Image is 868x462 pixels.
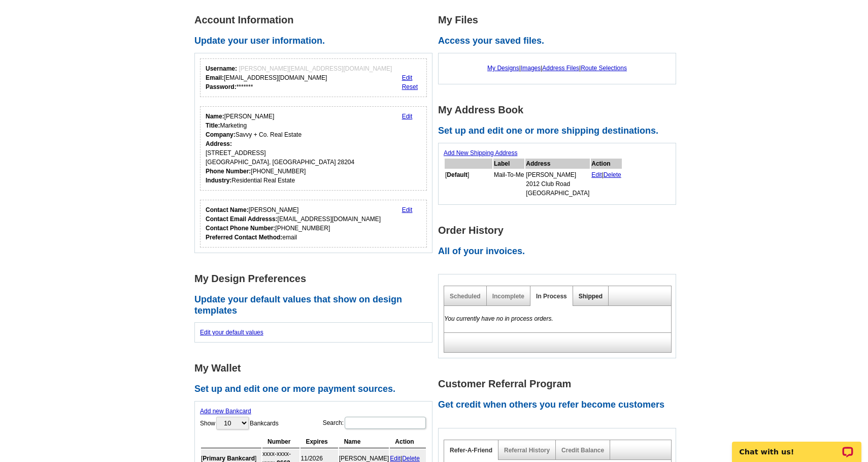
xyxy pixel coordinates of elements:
a: Reset [402,83,418,90]
h1: My Address Book [438,105,682,115]
strong: Username: [206,65,237,72]
th: Action [390,436,426,448]
a: Delete [402,455,420,462]
h2: Update your default values that show on design templates [194,294,438,316]
th: Address [525,159,590,169]
strong: Address: [206,140,232,147]
strong: Industry: [206,177,231,184]
h1: Customer Referral Program [438,379,682,389]
a: Edit [402,74,413,81]
h2: All of your invoices. [438,246,682,257]
em: You currently have no in process orders. [444,315,553,322]
th: Number [262,436,299,448]
a: Credit Balance [561,447,604,454]
a: Edit [591,171,602,178]
div: [PERSON_NAME] Marketing Savvy + Co. Real Estate [STREET_ADDRESS] [GEOGRAPHIC_DATA], [GEOGRAPHIC_D... [206,112,354,185]
strong: Title: [206,122,220,129]
a: Edit [402,206,413,213]
h1: Order History [438,225,682,236]
a: Edit [402,113,413,120]
td: | [591,170,622,198]
h2: Update your user information. [194,36,438,47]
td: [ ] [445,170,492,198]
h2: Set up and edit one or more payment sources. [194,384,438,395]
div: [PERSON_NAME] [EMAIL_ADDRESS][DOMAIN_NAME] [PHONE_NUMBER] email [206,205,381,242]
strong: Email: [206,74,224,81]
strong: Phone Number: [206,168,251,175]
div: Who should we contact regarding order issues? [200,200,427,248]
span: [PERSON_NAME][EMAIL_ADDRESS][DOMAIN_NAME] [239,65,392,72]
a: My Designs [487,65,519,72]
h1: My Files [438,15,682,25]
h2: Set up and edit one or more shipping destinations. [438,126,682,137]
div: Your login information. [200,58,427,97]
h2: Get credit when others you refer become customers [438,399,682,411]
a: Images [521,65,541,72]
a: Referral History [504,447,550,454]
a: Route Selections [581,65,627,72]
h1: Account Information [194,15,438,25]
h1: My Wallet [194,363,438,374]
strong: Contact Phone Number: [206,225,275,232]
a: Edit [390,455,400,462]
a: Delete [604,171,621,178]
a: Incomplete [492,293,524,300]
th: Label [493,159,524,169]
label: Search: [323,416,427,430]
a: In Process [536,293,567,300]
div: [EMAIL_ADDRESS][DOMAIN_NAME] ******* [206,64,392,91]
b: Primary Bankcard [203,455,255,462]
h2: Access your saved files. [438,36,682,47]
label: Show Bankcards [200,416,279,430]
input: Search: [345,417,426,429]
div: Your personal details. [200,106,427,191]
a: Edit your default values [200,329,263,336]
a: Add new Bankcard [200,408,251,415]
h1: My Design Preferences [194,273,438,284]
select: ShowBankcards [216,417,249,429]
td: [PERSON_NAME] 2012 Club Road [GEOGRAPHIC_DATA] [525,170,590,198]
a: Shipped [579,293,603,300]
div: | | | [444,58,671,78]
strong: Contact Name: [206,206,249,213]
th: Expires [301,436,338,448]
th: Name [339,436,389,448]
iframe: LiveChat chat widget [725,430,868,462]
a: Add New Shipping Address [444,149,517,157]
strong: Preferred Contact Method: [206,234,282,241]
a: Refer-A-Friend [450,447,492,454]
strong: Name: [206,113,224,120]
a: Scheduled [450,293,481,300]
a: Address Files [542,65,579,72]
td: Mail-To-Me [493,170,524,198]
b: Default [447,171,468,178]
strong: Contact Email Addresss: [206,215,278,223]
strong: Company: [206,131,236,138]
th: Action [591,159,622,169]
strong: Password: [206,83,237,90]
